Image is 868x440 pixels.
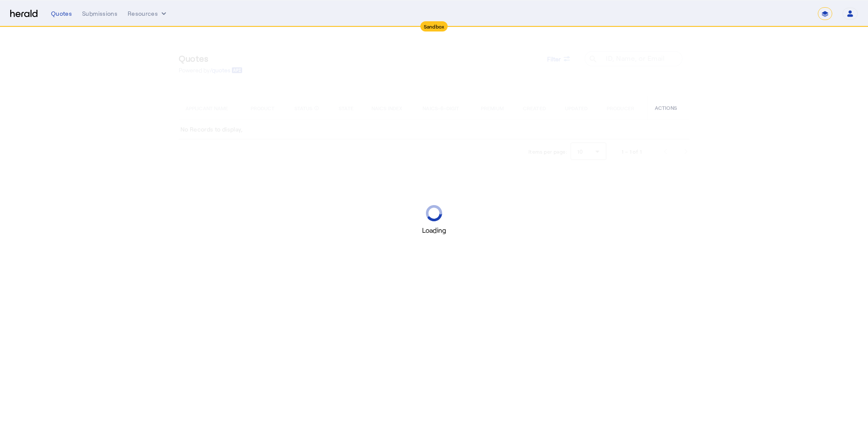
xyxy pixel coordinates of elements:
[648,96,689,120] th: ACTIONS
[128,9,168,18] button: Resources dropdown menu
[10,10,37,18] img: Herald Logo
[420,21,448,31] div: Sandbox
[82,9,117,18] div: Submissions
[51,9,72,18] div: Quotes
